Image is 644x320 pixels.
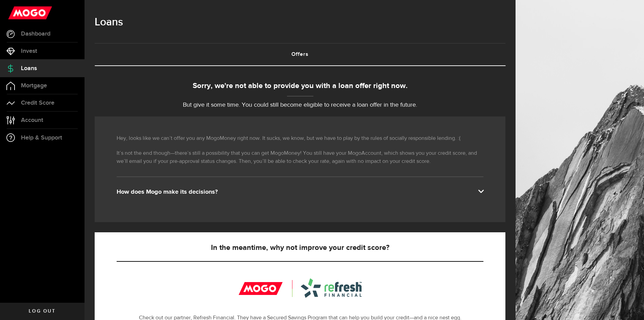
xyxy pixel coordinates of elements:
span: Loans [21,65,37,71]
span: Mortgage [21,83,47,89]
span: Credit Score [21,100,54,106]
span: Help & Support [21,135,62,141]
h1: Loans [95,14,505,31]
p: But give it some time. You could still become eligible to receive a loan offer in the future. [95,101,505,110]
a: Offers [95,44,505,65]
h5: In the meantime, why not improve your credit score? [117,244,483,252]
span: Dashboard [21,31,50,37]
span: Invest [21,48,37,54]
div: How does Mogo make its decisions? [117,188,483,196]
p: Hey, looks like we can’t offer you any MogoMoney right now. It sucks, we know, but we have to pla... [117,134,483,143]
div: Sorry, we're not able to provide you with a loan offer right now. [95,81,505,92]
ul: Tabs Navigation [95,43,505,66]
p: It’s not the end though—there’s still a possibility that you can get MogoMoney! You still have yo... [117,149,483,166]
span: Log out [29,309,55,314]
span: Account [21,117,43,123]
iframe: LiveChat chat widget [616,292,644,320]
